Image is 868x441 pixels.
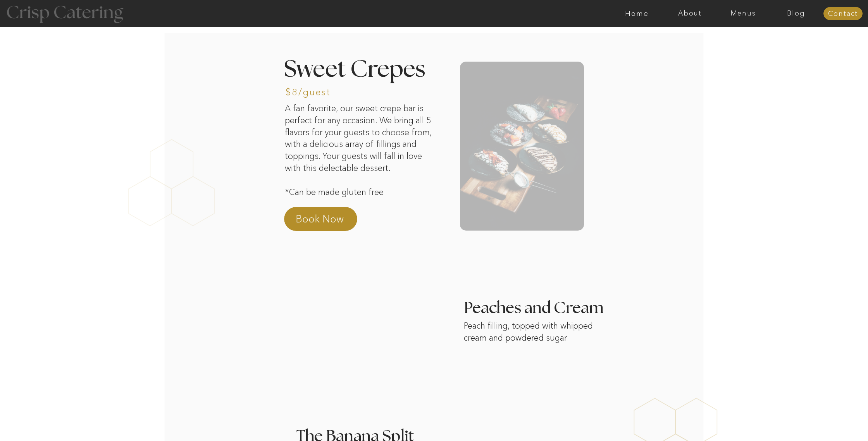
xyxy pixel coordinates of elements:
h2: Sweet Crepes [284,58,433,105]
a: Book Now [296,212,364,231]
a: About [663,10,716,17]
p: A fan favorite, our sweet crepe bar is perfect for any occasion. We bring all 5 flavors for your ... [285,103,437,202]
a: Home [610,10,663,17]
h3: $8/guest [286,88,350,99]
h3: Peaches and Cream [464,300,605,317]
a: Contact [823,10,863,18]
a: Menus [716,10,770,17]
a: Blog [770,10,823,17]
p: Peach filling, topped with whipped cream and powdered sugar [464,320,605,348]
